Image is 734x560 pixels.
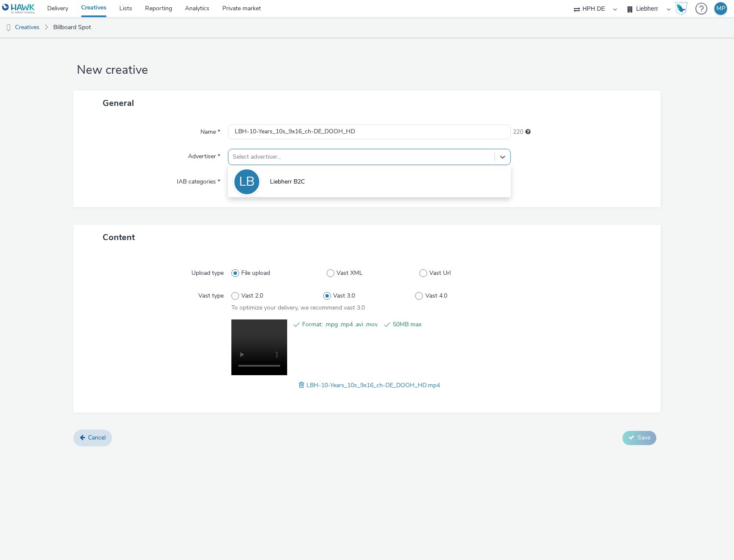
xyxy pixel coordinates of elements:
span: Content [103,232,135,243]
a: Cancel [73,430,112,446]
span: Vast Url [429,269,451,277]
label: Name * [197,124,224,136]
button: Save [622,431,656,445]
a: Hawk Academy [675,2,691,15]
span: To optimize your delivery, we recommend vast 3.0 [231,304,365,312]
span: LBH-10-Years_10s_9x16_ch-DE_DOOH_HD.mp4 [306,381,440,389]
input: Name [228,124,511,139]
span: Vast XML [337,269,363,277]
span: Vast 2.0 [241,292,263,300]
a: Billboard Spot [49,17,95,38]
span: Vast 3.0 [333,292,355,300]
label: IAB categories * [173,174,224,186]
h1: New creative [73,62,661,78]
span: File upload [241,269,270,277]
label: Advertiser * [185,149,224,161]
img: undefined Logo [2,3,35,14]
div: Maximum 255 characters [525,128,531,136]
span: General [103,97,134,109]
img: dooh [4,24,13,32]
span: Save [637,434,650,442]
div: LB [239,170,255,194]
span: Cancel [88,434,106,442]
div: MP [716,2,725,15]
span: Format: .mpg .mp4 .avi .mov [302,319,378,330]
span: Vast 4.0 [425,292,447,300]
label: Vast type [195,288,227,300]
span: Liebherr B2C [270,178,305,186]
label: Upload type [188,265,227,277]
img: Hawk Academy [675,2,688,15]
span: 50MB max [393,319,468,330]
span: 220 [513,128,523,136]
